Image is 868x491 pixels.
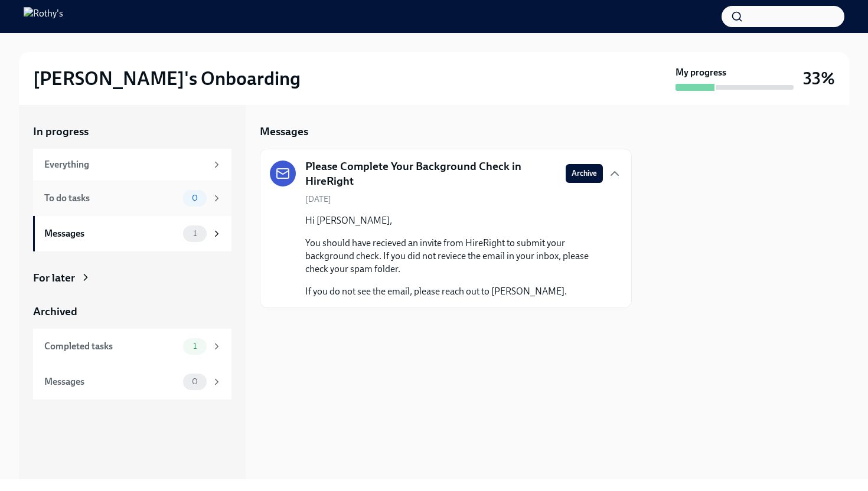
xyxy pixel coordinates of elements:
[33,181,231,216] a: To do tasks0
[33,329,231,364] a: Completed tasks1
[24,7,63,26] img: Rothy's
[185,194,205,202] span: 0
[33,149,231,181] a: Everything
[676,66,726,79] strong: My progress
[33,304,231,319] a: Archived
[186,229,204,238] span: 1
[44,192,178,205] div: To do tasks
[33,124,231,139] a: In progress
[572,168,597,179] span: Archive
[305,214,603,227] p: Hi [PERSON_NAME],
[185,377,205,386] span: 0
[33,270,231,286] a: For later
[33,216,231,251] a: Messages1
[260,124,308,139] h5: Messages
[44,375,178,388] div: Messages
[33,67,301,90] h2: [PERSON_NAME]'s Onboarding
[305,159,556,189] h5: Please Complete Your Background Check in HireRight
[33,270,75,286] div: For later
[44,340,178,353] div: Completed tasks
[803,68,835,89] h3: 33%
[186,342,204,351] span: 1
[33,364,231,400] a: Messages0
[305,237,603,276] p: You should have recieved an invite from HireRight to submit your background check. If you did not...
[44,227,178,240] div: Messages
[305,194,331,205] span: [DATE]
[44,158,207,171] div: Everything
[566,164,603,183] button: Archive
[305,285,603,298] p: If you do not see the email, please reach out to [PERSON_NAME].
